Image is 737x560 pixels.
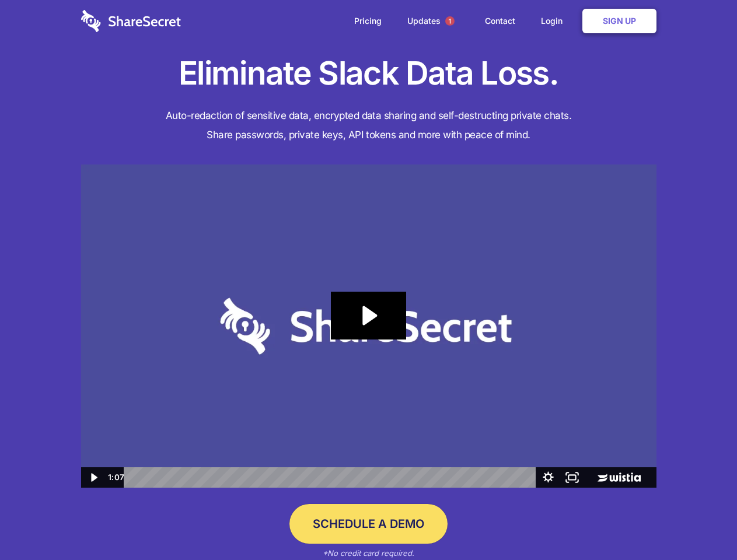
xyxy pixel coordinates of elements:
h4: Auto-redaction of sensitive data, encrypted data sharing and self-destructing private chats. Shar... [81,106,656,145]
a: Contact [473,3,527,39]
a: Pricing [343,3,393,39]
img: Sharesecret [81,164,656,488]
a: Login [529,3,580,39]
button: Play Video [81,467,105,488]
img: logo-wordmark-white-trans-d4663122ce5f474addd5e946df7df03e33cb6a1c49d2221995e7729f52c070b2.svg [81,10,181,32]
h1: Eliminate Slack Data Loss. [81,52,656,94]
iframe: Drift Widget Chat Controller [679,502,723,546]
